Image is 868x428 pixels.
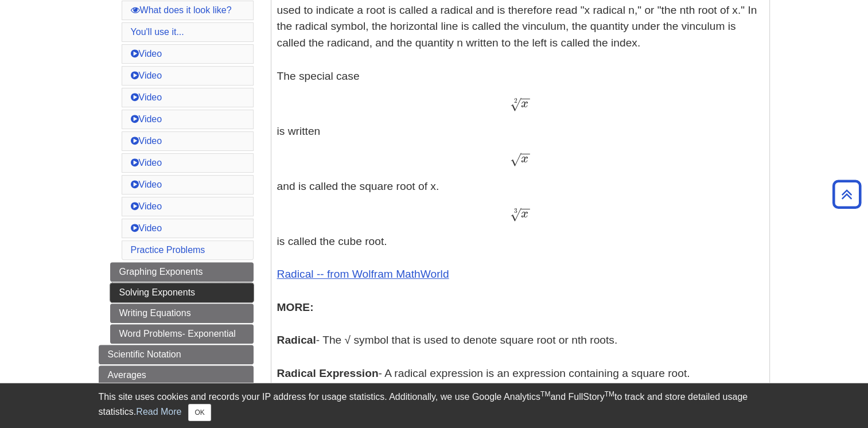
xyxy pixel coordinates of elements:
a: Averages [99,365,254,385]
span: x [521,208,528,220]
a: What does it look like? [131,5,232,15]
a: Read More [136,407,181,417]
b: Radical Expression [277,367,379,379]
a: Back to Top [828,186,865,202]
span: x [521,98,528,110]
a: Video [131,136,162,146]
a: Practice Problems [131,245,205,255]
span: √ [510,151,521,167]
span: √ [510,207,521,222]
a: Writing Equations [110,304,254,323]
a: Video [131,114,162,124]
span: x [521,153,528,165]
span: Averages [108,370,146,380]
a: Video [131,71,162,80]
button: Close [188,404,211,421]
sup: TM [540,390,550,398]
a: Video [131,180,162,189]
b: Radical [277,334,316,346]
span: √ [510,96,521,112]
a: Scientific Notation [99,345,254,364]
a: Radical -- from Wolfram MathWorld [277,268,449,280]
b: MORE: [277,301,314,313]
div: This site uses cookies and records your IP address for usage statistics. Additionally, we use Goo... [99,390,770,421]
span: Scientific Notation [108,349,181,359]
a: Video [131,201,162,211]
a: Video [131,223,162,233]
a: Graphing Exponents [110,262,254,282]
span: 3 [514,207,517,215]
a: Word Problems- Exponential [110,324,254,344]
a: Video [131,92,162,102]
a: Video [131,158,162,168]
span: 2 [514,97,517,104]
sup: TM [605,390,614,398]
a: Solving Exponents [110,283,254,302]
a: You'll use it... [131,27,184,37]
a: Video [131,49,162,59]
